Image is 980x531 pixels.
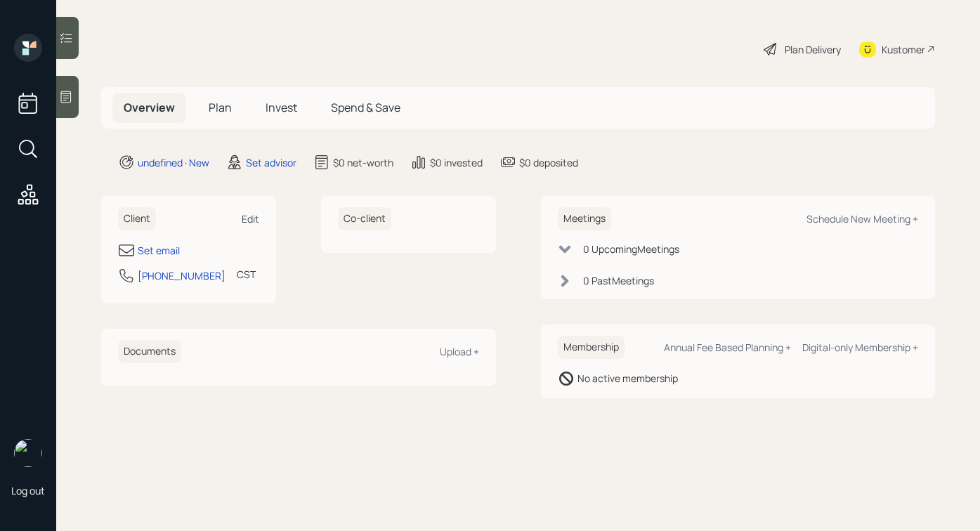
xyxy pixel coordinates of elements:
div: undefined · New [138,155,209,170]
div: $0 net-worth [333,155,393,170]
div: Kustomer [882,42,925,57]
h6: Meetings [558,207,611,230]
div: [PHONE_NUMBER] [138,268,226,283]
div: Annual Fee Based Planning + [664,341,791,354]
div: Set email [138,243,180,258]
span: Overview [124,100,175,115]
h6: Membership [558,336,625,359]
div: Set advisor [246,155,296,170]
div: 0 Past Meeting s [583,273,654,288]
h6: Client [118,207,156,230]
span: Spend & Save [331,100,400,115]
div: Plan Delivery [785,42,841,57]
h6: Co-client [338,207,391,230]
div: Schedule New Meeting + [806,212,918,225]
div: $0 invested [430,155,483,170]
div: Digital-only Membership + [802,341,918,354]
div: CST [237,267,256,282]
div: Upload + [440,345,479,358]
span: Plan [209,100,232,115]
div: Log out [11,484,45,497]
div: Edit [242,212,259,225]
span: Invest [266,100,297,115]
div: No active membership [577,371,678,386]
img: robby-grisanti-headshot.png [14,439,42,467]
div: 0 Upcoming Meeting s [583,242,679,256]
h6: Documents [118,340,181,363]
div: $0 deposited [519,155,578,170]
